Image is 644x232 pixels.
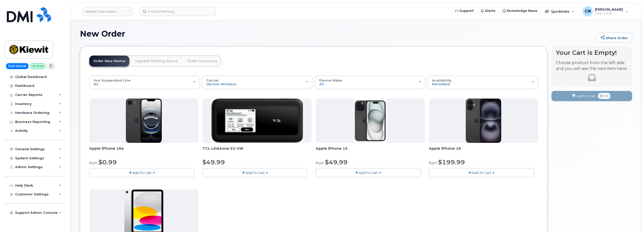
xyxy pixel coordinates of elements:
span: $49.99 [325,159,347,166]
button: Add To Cart [89,168,194,177]
img: iphone_16_plus.png [466,98,501,143]
img: iphone15.jpg [354,98,387,143]
small: from [316,161,324,165]
span: All [319,82,324,86]
button: Carrier Verizon Wireless [202,76,312,89]
span: Add To Cart [246,171,265,175]
span: Use Suspended Line [94,78,131,82]
button: Add to Cart $0.00 [551,91,632,101]
span: Add to Cart [577,94,596,98]
a: Share Order [596,33,632,43]
span: Permitted [432,82,450,86]
button: Use Suspended Line No [89,76,200,89]
span: Add To Cart [132,171,152,175]
img: linkzone5g.png [211,98,303,143]
button: Add To Cart [429,168,534,177]
span: Add To Cart [359,171,378,175]
span: Verizon Wireless [206,82,237,86]
span: Carrier [206,78,219,82]
div: Apple iPhone 16 [429,146,538,156]
span: $199.99 [438,159,465,166]
div: TCL Linkzone 5G UW [202,146,312,156]
button: Availability Permitted [428,76,538,89]
div: Apple iPhone 15 [316,146,425,156]
button: Add To Cart [316,168,421,177]
a: Order Accessory [183,56,221,67]
span: $0.99 [99,159,117,166]
div: Apple iPhone 16e [89,146,198,156]
span: Add To Cart [472,171,491,175]
button: Add To Cart [202,168,308,177]
span: $0.00 [598,93,610,99]
h4: Your Cart is Empty! [556,49,628,56]
small: from [429,161,437,165]
a: Order New Device [89,56,129,67]
h1: New Order [80,29,594,38]
iframe: Messenger Launcher [622,210,640,228]
span: Availability [432,78,452,82]
span: $49.99 [202,159,225,166]
small: from [89,161,98,165]
span: No [94,82,98,86]
img: iphone16e.png [126,98,162,143]
p: Choose product from the left side and you will see the new item here. [556,60,628,72]
span: Device Make [319,78,342,82]
button: Device Make All [315,76,425,89]
a: Upgrade Existing Device [131,56,182,67]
